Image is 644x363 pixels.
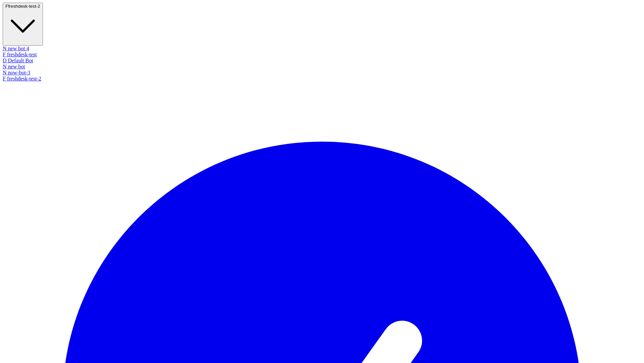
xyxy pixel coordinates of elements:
span: freshdesk-test-2 [8,4,40,9]
span: F [3,76,6,81]
div: Default Bot [3,58,641,64]
div: new bot 4 [3,46,641,52]
span: D [3,58,7,63]
span: N [3,46,7,51]
div: new bot [3,64,641,70]
span: F [3,52,6,57]
span: F [5,4,8,9]
button: Ffreshdesk-test-2 [3,3,43,46]
span: N [3,64,7,69]
div: freshdesk-test-2 [3,76,641,82]
span: N [3,70,7,75]
div: now-bot-3 [3,70,641,76]
div: freshdesk-test [3,52,641,58]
